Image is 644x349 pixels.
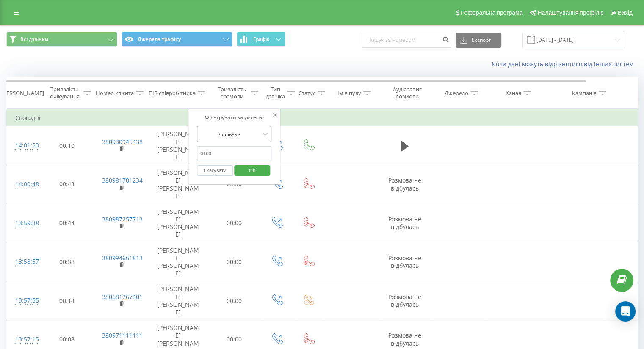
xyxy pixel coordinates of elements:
div: Канал [506,90,521,97]
td: 00:43 [41,165,94,204]
td: 00:00 [208,204,261,243]
td: [PERSON_NAME] [PERSON_NAME] [149,204,208,243]
div: 14:01:50 [15,137,32,154]
div: Кампанія [572,90,597,97]
a: Коли дані можуть відрізнятися вiд інших систем [492,60,638,68]
div: Тривалість розмови [215,86,249,100]
span: Вихід [618,9,633,16]
a: 380971111111 [102,331,143,339]
input: Пошук за номером [362,33,451,48]
button: OK [234,165,270,176]
span: Розмова не відбулась [388,331,421,347]
span: Налаштування профілю [537,9,603,16]
div: 14:00:48 [15,176,32,193]
div: Ім'я пулу [337,90,361,97]
span: Розмова не відбулась [388,215,421,231]
div: 13:59:38 [15,215,32,232]
td: 00:38 [41,243,94,281]
div: 13:57:15 [15,331,32,348]
div: ПІБ співробітника [149,90,196,97]
td: 00:14 [41,281,94,320]
a: 380987257713 [102,215,143,223]
td: [PERSON_NAME] [PERSON_NAME] [149,281,208,320]
td: [PERSON_NAME] [PERSON_NAME] [149,126,208,165]
button: Скасувати [197,165,233,176]
div: Номер клієнта [96,90,134,97]
span: Графік [253,36,270,42]
span: OK [240,164,264,177]
div: Тривалість очікування [48,86,81,100]
span: Всі дзвінки [20,36,48,43]
td: 00:00 [208,281,261,320]
button: Джерела трафіку [122,32,232,47]
td: [PERSON_NAME] [PERSON_NAME] [149,165,208,204]
td: [PERSON_NAME] [PERSON_NAME] [149,243,208,281]
td: 00:44 [41,204,94,243]
div: Open Intercom Messenger [615,301,636,322]
span: Розмова не відбулась [388,176,421,192]
span: Розмова не відбулась [388,293,421,308]
a: 380930945438 [102,138,143,146]
button: Експорт [456,33,501,48]
div: Джерело [445,90,468,97]
td: 00:10 [41,126,94,165]
div: Статус [299,90,315,97]
td: 00:00 [208,243,261,281]
span: Розмова не відбулась [388,254,421,270]
span: Реферальна програма [461,9,523,16]
a: 380681267401 [102,293,143,301]
button: Графік [237,32,285,47]
input: 00:00 [197,146,271,161]
div: 13:58:57 [15,254,32,270]
a: 380981701234 [102,176,143,184]
div: [PERSON_NAME] [1,90,44,97]
a: 380994661813 [102,254,143,262]
button: Всі дзвінки [6,32,117,47]
div: Тип дзвінка [266,86,285,100]
div: 13:57:55 [15,292,32,309]
div: Аудіозапис розмови [387,86,428,100]
div: Фільтрувати за умовою [197,113,271,122]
